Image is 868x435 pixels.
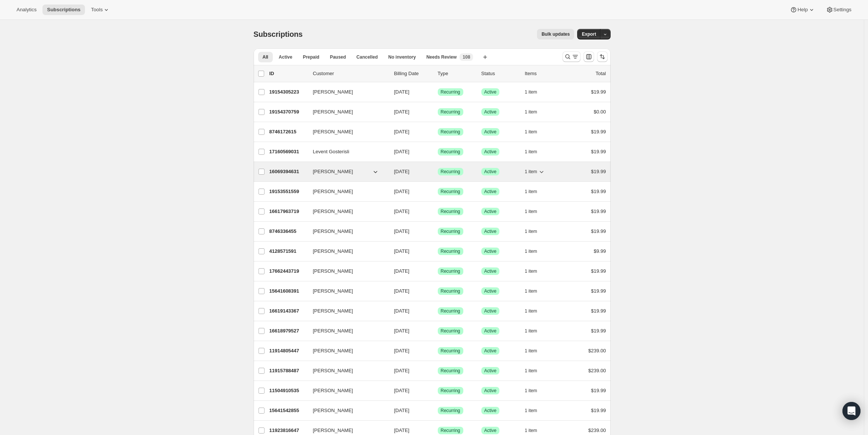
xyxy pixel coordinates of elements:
button: [PERSON_NAME] [308,365,384,377]
button: [PERSON_NAME] [308,205,384,217]
button: 1 item [525,246,546,257]
p: ID [269,70,307,77]
span: Active [484,328,497,334]
span: Recurring [441,189,460,195]
span: [DATE] [394,109,410,115]
button: 1 item [525,405,546,416]
div: Items [525,70,563,77]
p: 19154370759 [269,108,307,116]
span: [DATE] [394,208,410,214]
p: 15641608391 [269,287,307,295]
span: Active [484,208,497,214]
div: 8746336455[PERSON_NAME][DATE]SuccessRecurringSuccessActive1 item$19.99 [269,226,606,237]
span: Recurring [441,328,460,334]
span: [DATE] [394,169,410,174]
button: [PERSON_NAME] [308,405,384,417]
span: Active [484,169,497,175]
span: Active [484,348,497,354]
div: 15641608391[PERSON_NAME][DATE]SuccessRecurringSuccessActive1 item$19.99 [269,286,606,296]
span: $19.99 [591,149,606,154]
div: 17160569031Levent Gosterisli[DATE]SuccessRecurringSuccessActive1 item$19.99 [269,147,606,157]
button: 1 item [525,127,546,137]
button: [PERSON_NAME] [308,385,384,397]
div: 11914805447[PERSON_NAME][DATE]SuccessRecurringSuccessActive1 item$239.00 [269,346,606,356]
button: 1 item [525,147,546,157]
span: 1 item [525,308,537,314]
button: Subscriptions [42,5,85,15]
p: 8746172615 [269,128,307,136]
span: Recurring [441,268,460,274]
span: Active [484,427,497,433]
span: Recurring [441,208,460,214]
div: 11915788487[PERSON_NAME][DATE]SuccessRecurringSuccessActive1 item$239.00 [269,366,606,376]
p: Status [481,70,519,77]
span: [PERSON_NAME] [313,307,353,315]
button: [PERSON_NAME] [308,345,384,357]
div: 19153551559[PERSON_NAME][DATE]SuccessRecurringSuccessActive1 item$19.99 [269,186,606,197]
button: 1 item [525,385,546,396]
button: [PERSON_NAME] [308,225,384,237]
p: 11504910535 [269,387,307,394]
span: Cancelled [357,54,378,60]
span: [PERSON_NAME] [313,407,353,414]
span: [DATE] [394,268,410,274]
p: 19154305223 [269,88,307,96]
p: 8746336455 [269,228,307,235]
span: Paused [330,54,346,60]
span: 1 item [525,109,537,115]
span: $239.00 [588,348,606,353]
button: [PERSON_NAME] [308,325,384,337]
span: [DATE] [394,348,410,353]
span: [DATE] [394,248,410,254]
span: 1 item [525,268,537,274]
span: $0.00 [594,109,606,115]
p: Billing Date [394,70,432,77]
p: 16617963719 [269,208,307,215]
span: 1 item [525,388,537,394]
span: $19.99 [591,189,606,194]
p: 11914805447 [269,347,307,355]
button: 1 item [525,366,546,376]
span: All [263,54,268,60]
span: 1 item [525,288,537,294]
button: 1 item [525,306,546,316]
span: Subscriptions [254,30,303,38]
span: $19.99 [591,308,606,314]
span: Recurring [441,109,460,115]
span: Recurring [441,288,460,294]
button: [PERSON_NAME] [308,265,384,277]
button: Search and filter results [563,51,581,62]
span: Recurring [441,228,460,234]
span: [PERSON_NAME] [313,248,353,255]
span: 1 item [525,248,537,254]
span: $239.00 [588,427,606,433]
span: Recurring [441,348,460,354]
button: 1 item [525,166,546,177]
span: Prepaid [303,54,319,60]
div: 11504910535[PERSON_NAME][DATE]SuccessRecurringSuccessActive1 item$19.99 [269,385,606,396]
span: 1 item [525,149,537,155]
div: 16619143367[PERSON_NAME][DATE]SuccessRecurringSuccessActive1 item$19.99 [269,306,606,316]
span: [DATE] [394,368,410,373]
p: 17160569031 [269,148,307,156]
span: [PERSON_NAME] [313,128,353,136]
span: Recurring [441,368,460,374]
span: Recurring [441,248,460,254]
span: Active [484,228,497,234]
span: Recurring [441,149,460,155]
span: [PERSON_NAME] [313,367,353,375]
span: Active [484,89,497,95]
p: 11915788487 [269,367,307,375]
span: 1 item [525,228,537,234]
span: No inventory [388,54,416,60]
span: $9.99 [594,248,606,254]
div: 17662443719[PERSON_NAME][DATE]SuccessRecurringSuccessActive1 item$19.99 [269,266,606,276]
div: 15641542855[PERSON_NAME][DATE]SuccessRecurringSuccessActive1 item$19.99 [269,405,606,416]
span: [PERSON_NAME] [313,208,353,215]
button: [PERSON_NAME] [308,186,384,198]
span: 1 item [525,328,537,334]
span: Recurring [441,388,460,394]
span: 1 item [525,208,537,214]
span: $19.99 [591,208,606,214]
button: [PERSON_NAME] [308,126,384,138]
